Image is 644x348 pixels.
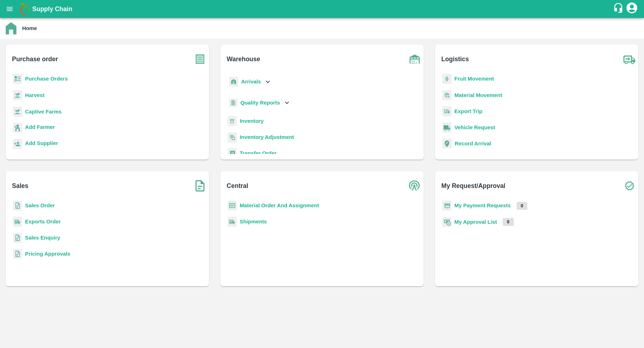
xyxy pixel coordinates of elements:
[517,202,528,210] p: 0
[228,200,237,211] img: centralMaterial
[229,77,238,87] img: whArrival
[442,90,452,101] img: material
[227,54,260,64] b: Warehouse
[18,2,32,16] img: logo
[191,177,209,195] img: soSales
[13,200,22,211] img: sales
[442,200,452,211] img: payment
[406,50,424,68] img: warehouse
[442,74,452,84] img: fruit
[25,251,70,257] a: Pricing Approvals
[6,22,16,34] img: home
[240,203,319,208] a: Material Order And Assignment
[240,219,267,224] a: Shipments
[454,219,497,225] a: My Approval List
[240,150,277,156] a: Transfer Order
[13,74,22,84] img: reciept
[240,118,264,124] a: Inventory
[442,217,452,227] img: approval
[454,76,494,82] a: Fruit Movement
[228,96,291,110] div: Quality Reports
[25,92,44,98] a: Harvest
[13,233,22,243] img: sales
[12,181,29,191] b: Sales
[25,140,58,146] b: Add Supplier
[241,79,261,84] b: Arrivals
[229,98,238,107] img: qualityReport
[454,108,482,114] a: Export Trip
[441,54,469,64] b: Logistics
[13,123,22,133] img: farmer
[25,203,55,208] a: Sales Order
[13,249,22,259] img: sales
[25,123,55,133] a: Add Farmer
[227,181,248,191] b: Central
[441,181,506,191] b: My Request/Approval
[228,116,237,126] img: whInventory
[442,106,452,117] img: delivery
[228,74,272,90] div: Arrivals
[442,139,452,149] img: recordArrival
[25,124,55,130] b: Add Farmer
[228,132,237,142] img: inventory
[32,5,72,13] b: Supply Chain
[620,50,638,68] img: truck
[22,25,37,31] b: Home
[13,106,22,117] img: harvest
[454,92,502,98] a: Material Movement
[13,139,22,149] img: supplier
[620,177,638,195] img: check
[25,139,58,149] a: Add Supplier
[454,203,511,208] a: My Payment Requests
[240,100,280,106] b: Quality Reports
[25,219,61,224] a: Exports Order
[406,177,424,195] img: central
[625,1,638,16] div: account of current user
[12,54,58,64] b: Purchase order
[228,148,237,159] img: whTransfer
[191,50,209,68] img: purchase
[13,90,22,101] img: harvest
[13,217,22,227] img: shipments
[442,122,452,133] img: vehicle
[25,235,60,241] a: Sales Enquiry
[25,76,68,82] a: Purchase Orders
[25,109,62,115] a: Captive Farms
[454,125,495,130] a: Vehicle Request
[228,217,237,227] img: shipments
[32,4,613,14] a: Supply Chain
[613,3,625,15] div: customer-support
[1,1,18,17] button: open drawer
[240,134,294,140] a: Inventory Adjustment
[455,141,491,146] a: Record Arrival
[503,218,514,226] p: 0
